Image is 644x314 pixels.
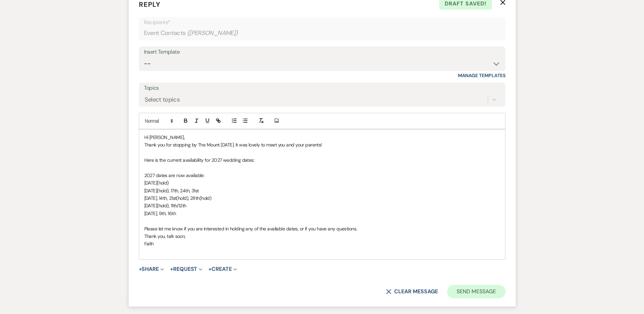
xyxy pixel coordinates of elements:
div: Select topics [145,95,180,104]
button: Request [170,266,202,272]
span: + [208,266,211,272]
span: + [170,266,173,272]
button: Send Message [447,285,505,298]
span: [DATE], 14th, 21st(hold), 28th(hold) [144,195,211,201]
span: [DATE](hold), 11th/12th [144,203,186,209]
button: Share [139,266,164,272]
a: Manage Templates [458,72,505,78]
p: Hi [PERSON_NAME], [144,134,500,141]
label: Topics [144,83,500,93]
div: Insert Template [144,47,500,57]
span: [DATE], 9th, 16th [144,210,176,216]
p: Here is the current availability for 2027 wedding dates: [144,156,500,164]
div: Event Contacts [144,27,500,40]
span: 2027 dates are now available: [144,172,205,178]
button: Create [208,266,237,272]
p: Thank you for stopping by The Mount [DATE]. It was lovely to meet you and your parents! [144,141,500,149]
span: ( [PERSON_NAME] ) [187,29,238,38]
p: Recipients* [144,18,500,27]
span: [DATE](hold) [144,180,169,186]
p: Faith [144,240,500,247]
p: Thank you, talk soon, [144,232,500,240]
span: [DATE](hold), 17th, 24th, 31st [144,188,199,194]
span: + [139,266,142,272]
p: Please let me know if you are interested in holding any of the available dates, or if you have an... [144,225,500,232]
button: Clear message [386,289,438,294]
